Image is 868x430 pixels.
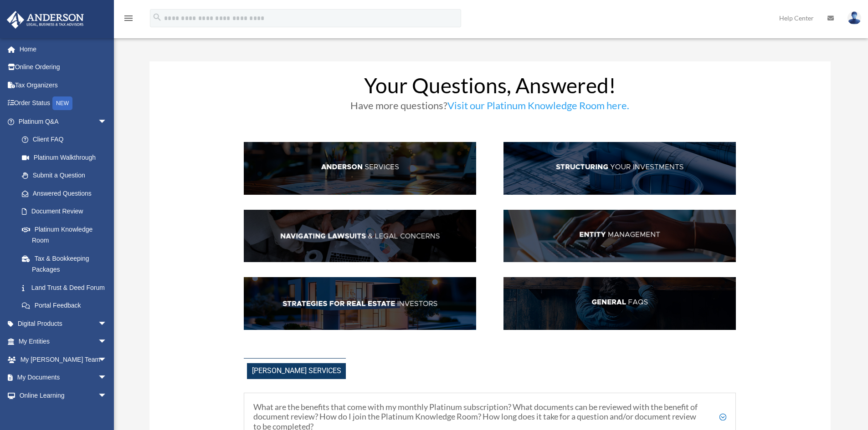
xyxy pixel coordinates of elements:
img: User Pic [847,11,861,25]
i: search [152,12,162,22]
a: Portal Feedback [13,297,121,315]
a: Online Learningarrow_drop_down [6,386,121,405]
img: GenFAQ_hdr [503,277,736,330]
a: Home [6,40,121,58]
h1: Your Questions, Answered! [244,75,736,101]
a: menu [123,16,134,24]
a: Platinum Knowledge Room [13,220,121,249]
span: arrow_drop_down [98,350,116,369]
img: NavLaw_hdr [244,210,476,263]
span: arrow_drop_down [98,333,116,351]
img: StratsRE_hdr [244,277,476,330]
h3: Have more questions? [244,101,736,115]
a: Digital Productsarrow_drop_down [6,314,121,333]
a: Document Review [13,202,121,221]
a: My [PERSON_NAME] Teamarrow_drop_down [6,350,121,369]
a: My Entitiesarrow_drop_down [6,333,121,351]
a: Tax & Bookkeeping Packages [13,249,121,278]
img: AndServ_hdr [244,142,476,195]
a: My Documentsarrow_drop_down [6,369,121,387]
span: arrow_drop_down [98,369,116,387]
a: Submit a Question [13,167,121,185]
img: Anderson Advisors Platinum Portal [4,11,87,29]
span: arrow_drop_down [98,386,116,405]
span: arrow_drop_down [98,314,116,333]
span: [PERSON_NAME] Services [247,363,346,379]
a: Client FAQ [13,131,116,149]
a: Online Ordering [6,58,121,76]
a: Platinum Walkthrough [13,148,121,167]
span: arrow_drop_down [98,112,116,131]
img: EntManag_hdr [503,210,736,263]
div: NEW [52,96,72,110]
a: Order StatusNEW [6,94,121,113]
i: menu [123,13,134,24]
img: StructInv_hdr [503,142,736,195]
a: Tax Organizers [6,76,121,94]
a: Platinum Q&Aarrow_drop_down [6,112,121,131]
a: Answered Questions [13,184,121,202]
a: Visit our Platinum Knowledge Room here. [447,99,629,116]
a: Land Trust & Deed Forum [13,278,121,297]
